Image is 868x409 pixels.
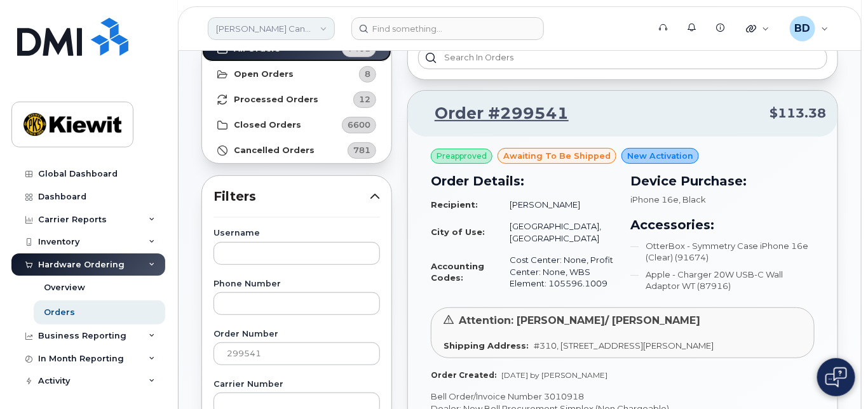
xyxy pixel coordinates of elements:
span: 6600 [348,119,370,131]
h3: Device Purchase: [630,171,815,191]
li: OtterBox - Symmetry Case iPhone 16e (Clear) (91674) [630,240,815,264]
input: Search in orders [418,46,827,69]
a: Open Orders8 [202,62,391,87]
label: Order Number [214,330,380,339]
strong: Shipping Address: [444,340,529,351]
strong: Open Orders [234,69,294,79]
div: Barbara Dye [781,16,837,41]
strong: Processed Orders [234,95,318,105]
span: [DATE] by [PERSON_NAME] [501,370,607,380]
p: Bell Order/Invoice Number 3010918 [431,391,815,403]
span: 12 [359,93,370,105]
strong: Accounting Codes: [431,261,484,283]
a: Processed Orders12 [202,87,391,112]
label: Phone Number [214,280,380,288]
a: Kiewit Canada Inc [208,17,335,40]
span: Preapproved [437,151,487,162]
h3: Accessories: [630,215,815,234]
span: $113.38 [770,104,826,123]
td: Cost Center: None, Profit Center: None, WBS Element: 105596.1009 [498,249,615,295]
strong: Recipient: [431,199,478,210]
span: , Black [679,194,706,204]
a: Closed Orders6600 [202,112,391,138]
strong: Cancelled Orders [234,145,315,156]
strong: City of Use: [431,227,485,237]
span: 8 [365,68,370,80]
h3: Order Details: [431,171,615,191]
label: Username [214,229,380,238]
strong: Closed Orders [234,120,301,130]
span: Filters [214,187,370,206]
a: Order #299541 [419,102,569,125]
strong: Order Created: [431,370,496,380]
img: Open chat [825,367,847,387]
span: New Activation [627,150,693,162]
label: Carrier Number [214,380,380,389]
span: Attention: [PERSON_NAME]/ [PERSON_NAME] [459,314,700,326]
li: Apple - Charger 20W USB-C Wall Adaptor WT (87916) [630,269,815,292]
span: awaiting to be shipped [503,150,611,162]
td: [GEOGRAPHIC_DATA], [GEOGRAPHIC_DATA] [498,215,615,249]
input: Find something... [351,17,544,40]
span: BD [794,21,810,36]
span: #310, [STREET_ADDRESS][PERSON_NAME] [534,340,714,351]
td: [PERSON_NAME] [498,194,615,216]
span: iPhone 16e [630,194,679,204]
a: Cancelled Orders781 [202,138,391,163]
span: 781 [353,144,370,156]
div: Quicklinks [737,16,778,41]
